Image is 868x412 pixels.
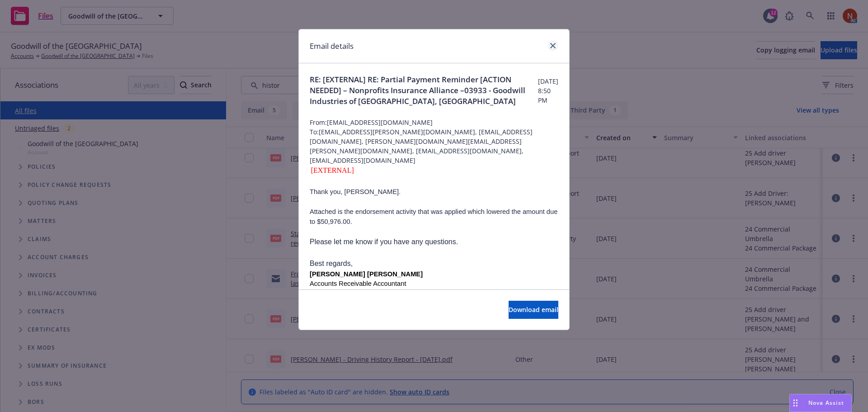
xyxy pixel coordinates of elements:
[367,270,423,278] span: [PERSON_NAME]
[509,301,558,319] button: Download email
[310,74,538,107] span: RE: [EXTERNAL] RE: Partial Payment Reminder [ACTION NEEDED] – Nonprofits Insurance Alliance –0393...
[310,188,401,195] span: Thank you, [PERSON_NAME].
[373,289,390,297] span: Direct
[808,399,844,407] span: Nova Assist
[369,289,371,297] b: |
[310,280,406,287] span: Accounts Receivable Accountant
[790,394,801,412] div: Drag to move
[310,127,558,165] span: To: [EMAIL_ADDRESS][PERSON_NAME][DOMAIN_NAME], [EMAIL_ADDRESS][DOMAIN_NAME], [PERSON_NAME][DOMAIN...
[310,165,558,176] div: [EXTERNAL]
[310,289,371,297] span: [PHONE_NUMBER]
[789,394,852,412] button: Nova Assist
[538,76,558,105] span: [DATE] 8:50 PM
[509,305,558,314] span: Download email
[310,260,353,267] span: Best regards,
[310,118,558,127] span: From: [EMAIL_ADDRESS][DOMAIN_NAME]
[310,270,365,278] span: [PERSON_NAME]
[547,40,558,51] a: close
[310,40,354,52] h1: Email details
[310,238,458,246] span: Please let me know if you have any questions.
[310,208,557,225] span: Attached is the endorsement activity that was applied which lowered the amount due to $50,976.00.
